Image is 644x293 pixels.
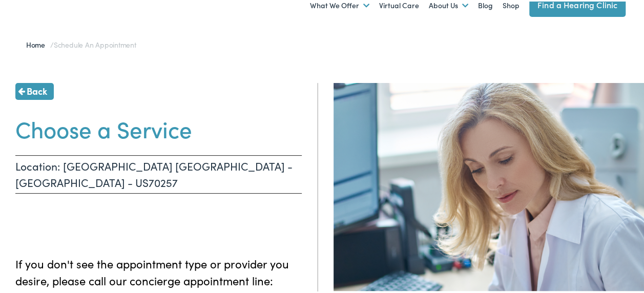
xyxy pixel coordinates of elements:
[27,82,47,96] span: Back
[26,38,136,48] span: /
[15,154,302,192] p: Location: [GEOGRAPHIC_DATA] [GEOGRAPHIC_DATA] - [GEOGRAPHIC_DATA] - US70257
[15,81,54,98] a: Back
[15,114,302,141] h1: Choose a Service
[26,38,50,48] a: Home
[54,38,136,48] span: Schedule An Appointment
